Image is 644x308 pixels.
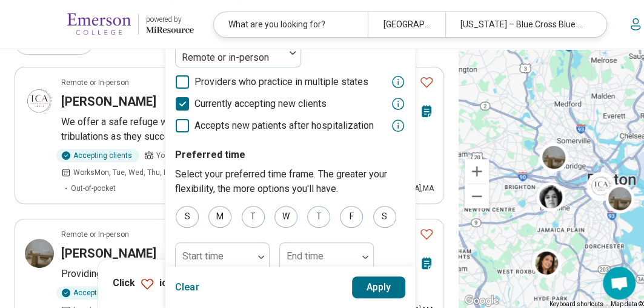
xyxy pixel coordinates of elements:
[194,118,374,133] span: Accepts new patients after hospitalization
[67,10,131,39] img: Emerson College
[352,276,406,298] button: Apply
[61,229,129,240] p: Remote or In-person
[156,150,226,161] span: Young adults, Adults
[307,206,330,228] div: T
[214,12,368,37] div: What are you looking for?
[194,97,327,111] span: Currently accepting new clients
[61,77,129,88] p: Remote or In-person
[175,148,405,162] p: Preferred time
[340,206,363,228] div: F
[465,159,489,183] button: Zoom in
[445,12,599,37] div: [US_STATE] – Blue Cross Blue Shield
[73,167,186,178] span: Works Mon, Tue, Wed, Thu, Fri, Sat
[414,70,439,95] button: Favorite
[61,115,434,144] p: We offer a safe refuge where individuals are encouraged to explore their tribulations as they suc...
[340,183,434,194] div: [GEOGRAPHIC_DATA] , MA
[274,206,297,228] div: W
[208,206,231,228] div: M
[61,93,156,110] h3: [PERSON_NAME]
[176,206,199,228] div: S
[113,276,346,291] p: Click icon to add resources to the referral list
[287,250,324,262] label: End time
[146,14,194,25] div: powered by
[175,276,199,298] button: Clear
[242,206,265,228] div: T
[56,149,139,162] div: Accepting clients
[194,75,368,89] span: Providers who practice in multiple states
[61,267,434,281] p: Providing highly effective, life changing & personalized care.
[61,245,156,262] h3: [PERSON_NAME]
[182,250,224,262] label: Start time
[175,167,405,196] p: Select your preferred time frame. The greater your flexibility, the more options you'll have.
[19,10,194,39] a: Emerson Collegepowered by
[465,184,489,208] button: Zoom out
[603,267,636,299] a: Open chat
[56,286,139,299] div: Accepting clients
[414,222,439,247] button: Favorite
[71,183,116,194] span: Out-of-pocket
[368,12,445,37] div: [GEOGRAPHIC_DATA], [GEOGRAPHIC_DATA]
[373,206,396,228] div: S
